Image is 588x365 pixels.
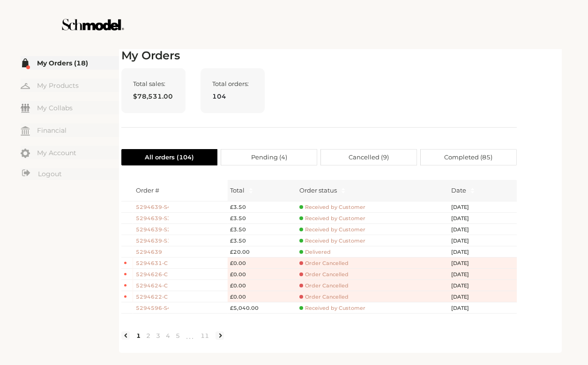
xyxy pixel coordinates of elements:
[299,215,365,222] span: Received by Customer
[451,248,479,256] span: [DATE]
[183,328,198,343] li: Next 5 Pages
[227,201,297,213] td: £3.50
[227,291,297,302] td: £0.00
[349,150,389,165] span: Cancelled ( 9 )
[299,186,337,195] div: Order status
[299,249,331,256] span: Delivered
[227,246,297,258] td: £20.00
[136,282,169,290] span: 5294624-C
[299,237,365,244] span: Received by Customer
[136,304,169,312] span: 5294596-S4
[121,49,517,63] h2: My Orders
[299,305,365,312] span: Received by Customer
[173,331,183,340] a: 5
[299,260,349,267] span: Order Cancelled
[136,226,169,234] span: 5294639-S2
[145,150,194,165] span: All orders ( 104 )
[198,331,212,340] a: 11
[451,237,479,245] span: [DATE]
[227,302,297,314] td: £5,040.00
[183,330,198,342] span: •••
[227,258,297,269] td: £0.00
[248,190,253,195] span: caret-down
[227,224,297,235] td: £3.50
[136,203,169,211] span: 5294639-S4
[21,101,119,115] a: My Collabs
[251,150,287,165] span: Pending ( 4 )
[21,104,30,113] img: my-friends.svg
[451,259,479,267] span: [DATE]
[21,168,119,180] a: Logout
[299,271,349,278] span: Order Cancelled
[341,186,346,192] span: caret-up
[21,56,119,70] a: My Orders (18)
[451,186,466,195] span: Date
[21,146,119,159] a: My Account
[227,213,297,224] td: £3.50
[21,56,119,181] div: Menu
[136,259,169,267] span: 5294631-C
[299,282,349,289] span: Order Cancelled
[451,215,479,222] span: [DATE]
[444,150,492,165] span: Completed ( 85 )
[227,235,297,246] td: £3.50
[21,81,30,91] img: my-hanger.svg
[133,91,174,101] span: $78,531.00
[121,331,130,340] li: Previous Page
[136,271,169,279] span: 5294626-C
[21,58,30,68] img: my-order.svg
[341,190,346,195] span: caret-down
[299,226,365,233] span: Received by Customer
[299,293,349,301] span: Order Cancelled
[470,190,475,195] span: caret-down
[136,293,169,301] span: 5294622-C
[21,149,30,158] img: my-account.svg
[230,186,245,195] span: Total
[451,304,479,312] span: [DATE]
[136,237,169,245] span: 5294639-S1
[216,331,224,340] li: Next Page
[133,80,174,87] span: Total sales:
[133,180,228,201] th: Order #
[136,215,169,222] span: 5294639-S3
[227,280,297,291] td: £0.00
[451,293,479,301] span: [DATE]
[248,186,253,192] span: caret-up
[153,331,163,340] a: 3
[21,123,119,137] a: Financial
[451,271,479,279] span: [DATE]
[299,204,365,211] span: Received by Customer
[21,79,119,92] a: My Products
[163,331,173,340] a: 4
[451,226,479,234] span: [DATE]
[451,203,479,211] span: [DATE]
[212,91,253,101] span: 104
[143,331,153,340] a: 2
[134,331,143,340] a: 1
[470,186,475,192] span: caret-up
[451,282,479,290] span: [DATE]
[212,80,253,87] span: Total orders:
[136,248,169,256] span: 5294639
[21,126,30,136] img: my-financial.svg
[227,269,297,280] td: £0.00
